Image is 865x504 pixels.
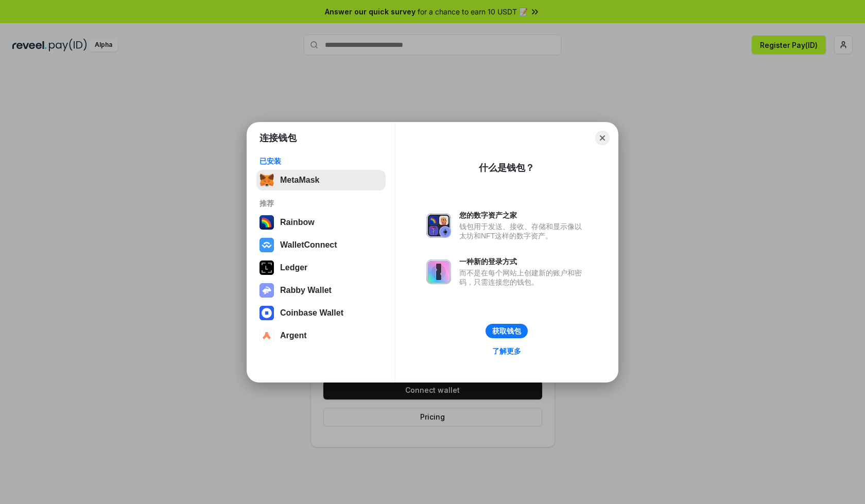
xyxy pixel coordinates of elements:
[280,263,307,272] div: Ledger
[256,170,386,190] button: MetaMask
[259,199,383,208] div: 推荐
[492,326,521,336] div: 获取钱包
[426,213,451,238] img: svg+xml,%3Csvg%20xmlns%3D%22http%3A%2F%2Fwww.w3.org%2F2000%2Fsvg%22%20fill%3D%22none%22%20viewBox...
[256,280,386,301] button: Rabby Wallet
[256,212,386,233] button: Rainbow
[259,215,274,230] img: svg+xml,%3Csvg%20width%3D%22120%22%20height%3D%22120%22%20viewBox%3D%220%200%20120%20120%22%20fil...
[486,324,528,338] button: 获取钱包
[280,308,343,318] div: Coinbase Wallet
[256,303,386,323] button: Coinbase Wallet
[259,157,383,166] div: 已安装
[259,132,297,144] h1: 连接钱包
[459,257,587,266] div: 一种新的登录方式
[259,283,274,298] img: svg+xml,%3Csvg%20xmlns%3D%22http%3A%2F%2Fwww.w3.org%2F2000%2Fsvg%22%20fill%3D%22none%22%20viewBox...
[259,306,274,320] img: svg+xml,%3Csvg%20width%3D%2228%22%20height%3D%2228%22%20viewBox%3D%220%200%2028%2028%22%20fill%3D...
[256,325,386,346] button: Argent
[280,176,319,185] div: MetaMask
[280,218,315,227] div: Rainbow
[280,331,307,340] div: Argent
[280,240,337,250] div: WalletConnect
[426,259,451,284] img: svg+xml,%3Csvg%20xmlns%3D%22http%3A%2F%2Fwww.w3.org%2F2000%2Fsvg%22%20fill%3D%22none%22%20viewBox...
[256,235,386,255] button: WalletConnect
[259,173,274,187] img: svg+xml,%3Csvg%20fill%3D%22none%22%20height%3D%2233%22%20viewBox%3D%220%200%2035%2033%22%20width%...
[492,346,521,356] div: 了解更多
[256,257,386,278] button: Ledger
[259,238,274,252] img: svg+xml,%3Csvg%20width%3D%2228%22%20height%3D%2228%22%20viewBox%3D%220%200%2028%2028%22%20fill%3D...
[459,268,587,287] div: 而不是在每个网站上创建新的账户和密码，只需连接您的钱包。
[259,260,274,275] img: svg+xml,%3Csvg%20xmlns%3D%22http%3A%2F%2Fwww.w3.org%2F2000%2Fsvg%22%20width%3D%2228%22%20height%3...
[459,222,587,240] div: 钱包用于发送、接收、存储和显示像以太坊和NFT这样的数字资产。
[486,344,527,358] a: 了解更多
[595,131,610,145] button: Close
[479,162,534,174] div: 什么是钱包？
[259,328,274,343] img: svg+xml,%3Csvg%20width%3D%2228%22%20height%3D%2228%22%20viewBox%3D%220%200%2028%2028%22%20fill%3D...
[280,286,332,295] div: Rabby Wallet
[459,211,587,220] div: 您的数字资产之家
